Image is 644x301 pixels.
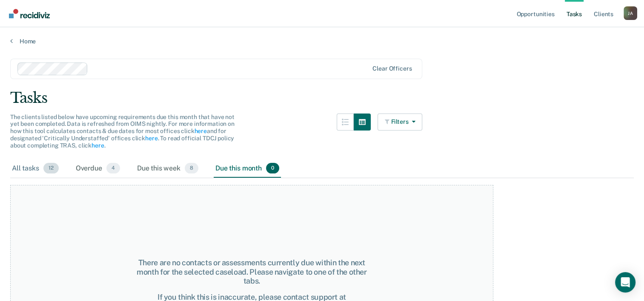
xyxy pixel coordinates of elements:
[624,6,637,20] div: J A
[194,128,206,134] a: here
[106,163,120,174] span: 4
[372,65,412,72] div: Clear officers
[185,163,198,174] span: 8
[135,159,200,178] div: Due this week8
[43,163,59,174] span: 12
[10,114,235,149] span: The clients listed below have upcoming requirements due this month that have not yet been complet...
[378,114,423,131] button: Filters
[624,6,637,20] button: Profile dropdown button
[145,135,157,142] a: here
[615,272,635,292] div: Open Intercom Messenger
[10,89,634,107] div: Tasks
[74,159,122,178] div: Overdue4
[214,159,281,178] div: Due this month0
[10,37,634,45] a: Home
[266,163,279,174] span: 0
[9,9,50,18] img: Recidiviz
[10,159,60,178] div: All tasks12
[92,142,104,149] a: here
[131,258,372,286] div: There are no contacts or assessments currently due within the next month for the selected caseloa...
